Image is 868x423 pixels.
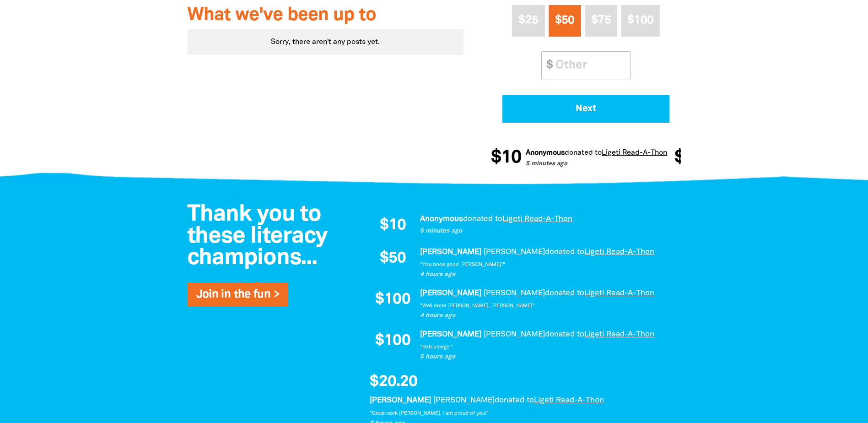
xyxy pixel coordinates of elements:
[549,5,581,37] button: $50
[420,311,672,320] p: 4 hours ago
[526,150,565,156] em: Anonymous
[584,249,654,255] a: Ligeti Read-A-Thon
[534,397,604,404] a: Ligeti Read-A-Thon
[549,52,630,80] input: Other
[370,397,431,404] em: [PERSON_NAME]
[420,262,505,267] em: "You book good [PERSON_NAME]!"
[555,15,575,26] span: $50
[674,149,705,167] span: $50
[526,160,667,169] p: 5 minutes ago
[584,331,654,338] a: Ligeti Read-A-Thon
[380,251,406,266] span: $50
[484,331,545,338] em: [PERSON_NAME]
[502,216,572,222] a: Ligeti Read-A-Thon
[370,411,489,416] em: "Great work [PERSON_NAME], I am proud of you!"
[380,218,406,233] span: $10
[375,292,410,308] span: $100
[502,95,669,123] button: Pay with Credit Card
[420,227,672,236] p: 5 minutes ago
[621,5,660,37] button: $100
[491,143,681,173] div: Donation stream
[370,374,417,390] span: $20.20
[420,216,463,222] em: Anonymous
[515,104,657,114] span: Next
[542,52,553,80] span: $
[187,5,464,26] h3: What we've been up to
[591,15,611,26] span: $75
[463,216,502,222] span: donated to
[565,150,602,156] span: donated to
[196,289,279,300] a: Join in the fun >
[420,331,481,338] em: [PERSON_NAME]
[420,249,481,255] em: [PERSON_NAME]
[512,5,545,37] button: $25
[484,249,545,255] em: [PERSON_NAME]
[585,5,617,37] button: $75
[545,290,584,297] span: donated to
[375,333,410,349] span: $100
[518,15,538,26] span: $25
[491,149,521,167] span: $10
[627,15,653,26] span: $100
[187,204,328,269] span: Thank you to these literacy champions...
[420,345,453,349] em: "Rob pledge "
[602,150,667,156] a: Ligeti Read-A-Thon
[545,331,584,338] span: donated to
[495,397,534,404] span: donated to
[433,397,495,404] em: [PERSON_NAME]
[484,290,545,297] em: [PERSON_NAME]
[420,290,481,297] em: [PERSON_NAME]
[187,29,464,55] div: Sorry, there aren't any posts yet.
[420,304,535,308] em: "Well done [PERSON_NAME]. [PERSON_NAME]"
[584,290,654,297] a: Ligeti Read-A-Thon
[420,352,672,362] p: 5 hours ago
[420,270,672,279] p: 4 hours ago
[545,249,584,255] span: donated to
[187,29,464,55] div: Paginated content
